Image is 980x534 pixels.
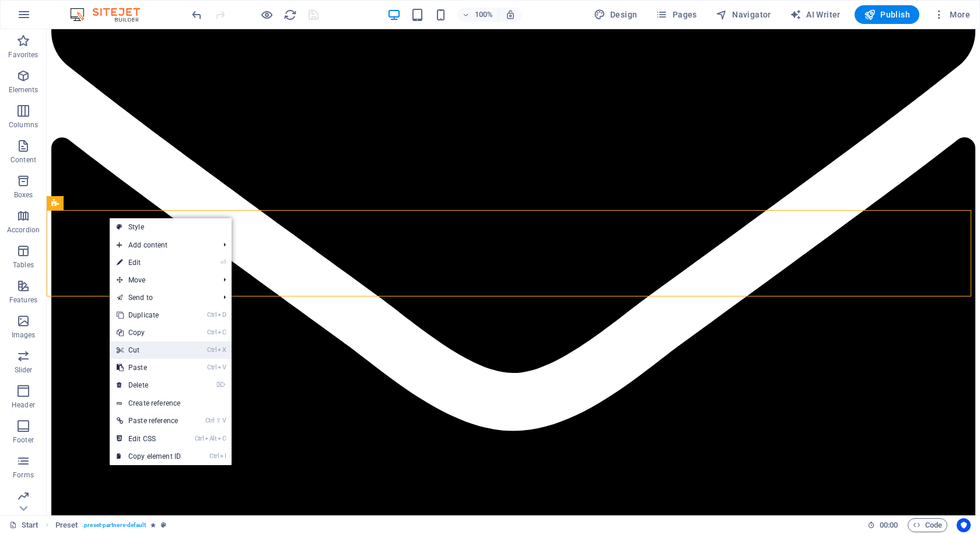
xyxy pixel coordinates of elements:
[9,295,37,305] p: Features
[13,470,34,480] p: Forms
[283,8,297,22] button: reload
[110,324,188,341] a: CtrlCCopy
[913,518,942,532] span: Code
[656,9,696,20] span: Pages
[9,518,38,532] a: Click to cancel selection. Double-click to open Pages
[216,417,221,424] i: ⇧
[711,5,776,24] button: Navigator
[7,225,40,235] p: Accordion
[855,5,919,24] button: Publish
[929,5,975,24] button: More
[110,218,232,236] a: Style
[589,5,642,24] button: Design
[8,50,38,60] p: Favorites
[589,5,642,24] div: Design (Ctrl+Alt+Y)
[10,155,36,165] p: Content
[9,120,38,130] p: Columns
[110,254,188,271] a: ⏎Edit
[110,236,214,254] span: Add content
[475,8,494,22] h6: 100%
[220,452,226,460] i: I
[205,417,215,424] i: Ctrl
[9,85,38,95] p: Elements
[222,417,226,424] i: V
[218,364,226,371] i: V
[110,448,188,465] a: CtrlICopy element ID
[207,329,216,336] i: Ctrl
[716,9,771,20] span: Navigator
[651,5,701,24] button: Pages
[785,5,845,24] button: AI Writer
[888,521,890,529] span: :
[13,435,34,445] p: Footer
[110,359,188,376] a: CtrlVPaste
[205,435,216,442] i: Alt
[12,400,35,410] p: Header
[110,289,214,306] a: Send to
[13,260,34,270] p: Tables
[867,518,898,532] h6: Session time
[864,9,910,20] span: Publish
[150,522,156,528] i: Element contains an animation
[220,259,226,266] i: ⏎
[110,430,188,448] a: CtrlAltCEdit CSS
[218,435,226,442] i: C
[12,330,36,340] p: Images
[207,364,216,371] i: Ctrl
[260,8,274,22] button: Click here to leave preview mode and continue editing
[216,381,226,389] i: ⌦
[218,311,226,319] i: D
[82,518,146,532] span: . preset-partners-default
[195,435,204,442] i: Ctrl
[161,522,166,528] i: This element is a customizable preset
[283,8,297,22] i: Reload page
[880,518,898,532] span: 00 00
[207,346,216,354] i: Ctrl
[110,395,232,412] a: Create reference
[457,8,499,22] button: 100%
[190,8,204,22] button: undo
[908,518,947,532] button: Code
[957,518,971,532] button: Usercentrics
[594,9,638,20] span: Design
[110,341,188,359] a: CtrlXCut
[14,190,33,200] p: Boxes
[15,365,33,375] p: Slider
[218,329,226,336] i: C
[55,518,78,532] span: Click to select. Double-click to edit
[790,9,841,20] span: AI Writer
[209,452,219,460] i: Ctrl
[67,8,155,22] img: Editor Logo
[933,9,970,20] span: More
[110,306,188,324] a: CtrlDDuplicate
[218,346,226,354] i: X
[110,376,188,394] a: ⌦Delete
[207,311,216,319] i: Ctrl
[110,412,188,430] a: Ctrl⇧VPaste reference
[55,518,166,532] nav: breadcrumb
[110,271,214,289] span: Move
[505,9,516,20] i: On resize automatically adjust zoom level to fit chosen device.
[190,8,204,22] i: Undo: Change link (Ctrl+Z)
